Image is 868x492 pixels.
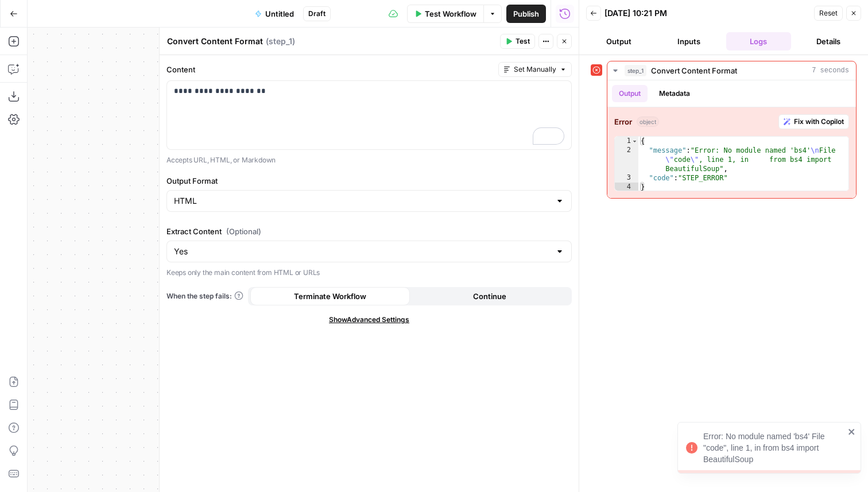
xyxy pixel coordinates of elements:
div: Error: No module named 'bs4' File "code", line 1, in from bs4 import BeautifulSoup [703,431,844,465]
span: 7 seconds [812,65,849,76]
input: HTML [174,195,551,207]
button: Metadata [652,85,697,102]
button: Test Workflow [407,5,483,23]
button: 7 seconds [607,61,856,80]
div: 3 [615,173,638,183]
span: Show Advanced Settings [329,315,409,325]
button: Publish [506,5,546,23]
p: Keeps only the main content from HTML or URLs [166,267,572,278]
span: Untitled [265,8,294,20]
button: Set Manually [498,62,572,77]
input: Yes [174,246,551,257]
span: Toggle code folding, rows 1 through 4 [631,137,638,146]
span: Set Manually [514,64,556,75]
span: Draft [308,9,325,19]
button: Output [612,85,648,102]
button: Test [500,34,535,49]
span: Fix with Copilot [794,117,844,127]
span: Terminate Workflow [294,290,366,302]
button: Details [796,32,861,51]
button: Reset [814,6,843,21]
div: 2 [615,146,638,173]
label: Content [166,64,494,75]
span: (Optional) [226,226,261,237]
a: When the step fails: [166,291,243,301]
div: 7 seconds [607,80,856,198]
div: 4 [615,183,638,192]
button: Output [586,32,652,51]
span: Test [516,36,530,47]
span: object [637,117,659,127]
span: Continue [473,290,506,302]
div: To enrich screen reader interactions, please activate Accessibility in Grammarly extension settings [167,81,571,149]
textarea: Convert Content Format [167,36,263,47]
button: Untitled [248,5,301,23]
span: Convert Content Format [651,65,737,76]
span: Reset [819,8,838,18]
button: Fix with Copilot [778,114,849,129]
button: Continue [410,287,569,305]
strong: Error [614,116,632,127]
div: 1 [615,137,638,146]
span: ( step_1 ) [266,36,295,47]
label: Output Format [166,175,572,187]
button: Logs [726,32,792,51]
span: Publish [513,8,539,20]
p: Accepts URL, HTML, or Markdown [166,154,572,166]
span: Test Workflow [425,8,476,20]
label: Extract Content [166,226,572,237]
button: close [848,427,856,436]
span: step_1 [625,65,646,76]
button: Inputs [656,32,722,51]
